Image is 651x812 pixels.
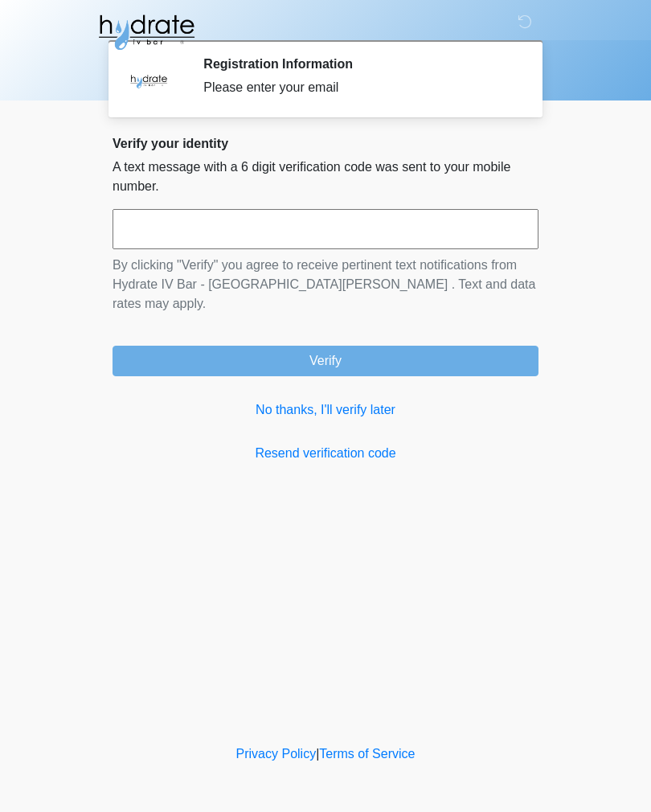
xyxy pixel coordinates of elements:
[203,78,514,97] div: Please enter your email
[236,747,317,761] a: Privacy Policy
[113,256,538,314] p: By clicking "Verify" you agree to receive pertinent text notifications from Hydrate IV Bar - [GEO...
[316,747,319,761] a: |
[113,136,538,151] h2: Verify your identity
[113,400,538,420] a: No thanks, I'll verify later
[113,444,538,463] a: Resend verification code
[319,747,415,761] a: Terms of Service
[113,158,538,196] p: A text message with a 6 digit verification code was sent to your mobile number.
[113,346,538,376] button: Verify
[96,12,196,52] img: Hydrate IV Bar - Fort Collins Logo
[125,56,173,105] img: Agent Avatar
